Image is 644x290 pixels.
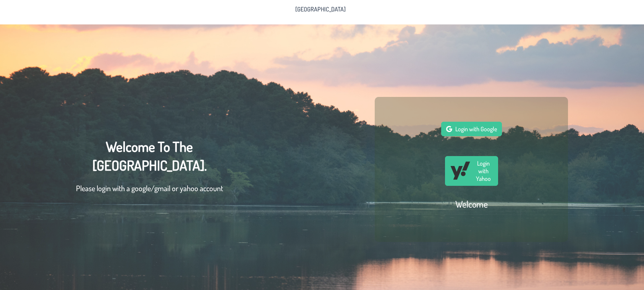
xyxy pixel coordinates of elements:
[455,198,488,210] h2: Welcome
[441,122,502,136] button: Login with Google
[76,137,223,201] div: Welcome To The [GEOGRAPHIC_DATA].
[295,6,346,12] span: [GEOGRAPHIC_DATA]
[474,159,493,182] span: Login with Yahoo
[455,125,497,133] span: Login with Google
[291,3,350,15] a: [GEOGRAPHIC_DATA]
[291,3,350,15] li: Pine Lake Park
[445,156,498,186] button: Login with Yahoo
[76,182,223,194] p: Please login with a google/gmail or yahoo account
